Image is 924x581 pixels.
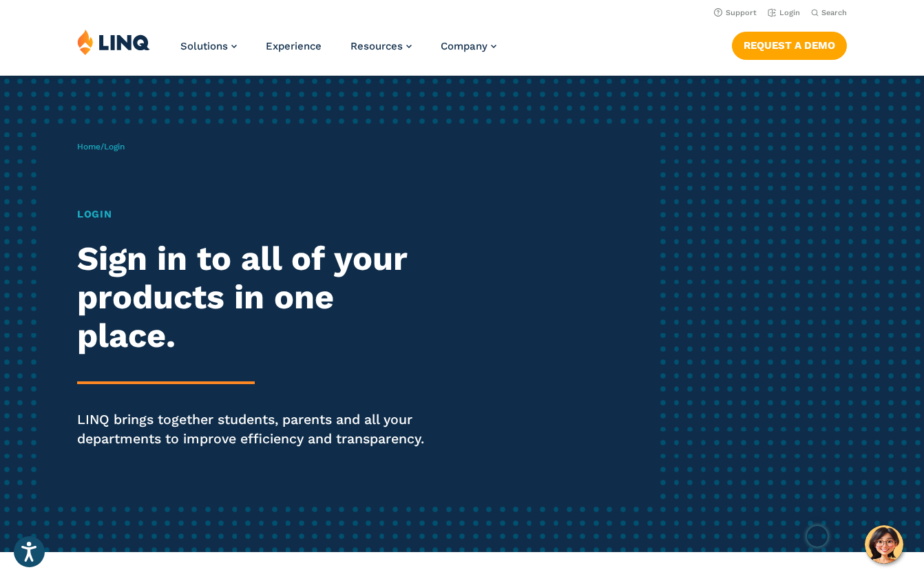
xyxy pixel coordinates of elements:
h2: Sign in to all of your products in one place. [77,240,433,355]
nav: Button Navigation [732,29,847,59]
button: Open Search Bar [811,8,847,18]
a: Solutions [180,40,237,52]
span: Search [821,8,847,17]
a: Home [77,142,101,151]
a: Company [441,40,496,52]
p: LINQ brings together students, parents and all your departments to improve efficiency and transpa... [77,410,433,449]
span: Login [104,142,125,151]
span: Solutions [180,40,228,52]
span: / [77,142,125,151]
a: Request a Demo [732,32,847,59]
a: Resources [350,40,412,52]
nav: Primary Navigation [180,29,496,74]
a: Support [714,8,757,17]
h1: Login [77,207,433,222]
img: LINQ | K‑12 Software [77,29,150,55]
span: Resources [350,40,403,52]
a: Experience [266,40,322,52]
span: Company [441,40,487,52]
button: Hello, have a question? Let’s chat. [865,525,903,564]
a: Login [768,8,800,17]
